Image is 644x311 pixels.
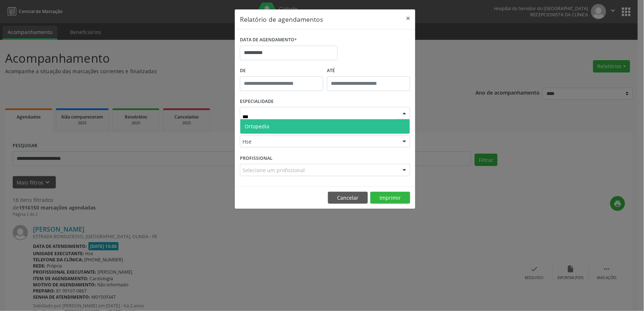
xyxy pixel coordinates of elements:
h5: Relatório de agendamentos [240,14,323,24]
label: De [240,65,323,76]
button: Imprimir [370,192,410,204]
span: Selecione um profissional [242,166,305,174]
label: ESPECIALIDADE [240,96,274,107]
label: ATÉ [327,65,410,76]
label: DATA DE AGENDAMENTO [240,34,297,46]
label: PROFISSIONAL [240,153,273,164]
span: Ortopedia [245,123,269,130]
span: Hse [242,138,395,145]
button: Close [401,9,415,27]
button: Cancelar [328,192,368,204]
